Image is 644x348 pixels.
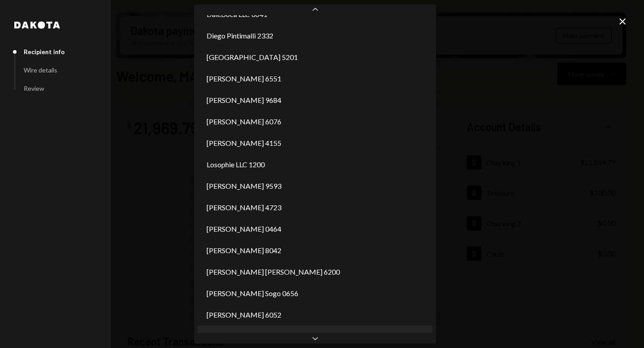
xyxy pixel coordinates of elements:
[207,159,265,170] span: Losophie LLC 1200
[207,224,281,234] span: [PERSON_NAME] 0464
[207,52,298,63] span: [GEOGRAPHIC_DATA] 5201
[207,202,281,213] span: [PERSON_NAME] 4723
[207,331,361,342] span: WESTERN UNION BUSINESS SOLUTIONS 9192
[24,66,57,74] div: Wire details
[24,48,65,55] div: Recipient info
[207,245,281,256] span: [PERSON_NAME] 8042
[207,267,340,277] span: [PERSON_NAME] [PERSON_NAME] 6200
[207,30,273,41] span: Diego Pintimalli 2332
[207,288,298,299] span: [PERSON_NAME] Sogo 0656
[207,138,281,149] span: [PERSON_NAME] 4155
[207,116,281,127] span: [PERSON_NAME] 6076
[207,73,281,84] span: [PERSON_NAME] 6551
[207,181,281,191] span: [PERSON_NAME] 9593
[207,95,281,106] span: [PERSON_NAME] 9684
[207,310,281,320] span: [PERSON_NAME] 6052
[24,85,44,92] div: Review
